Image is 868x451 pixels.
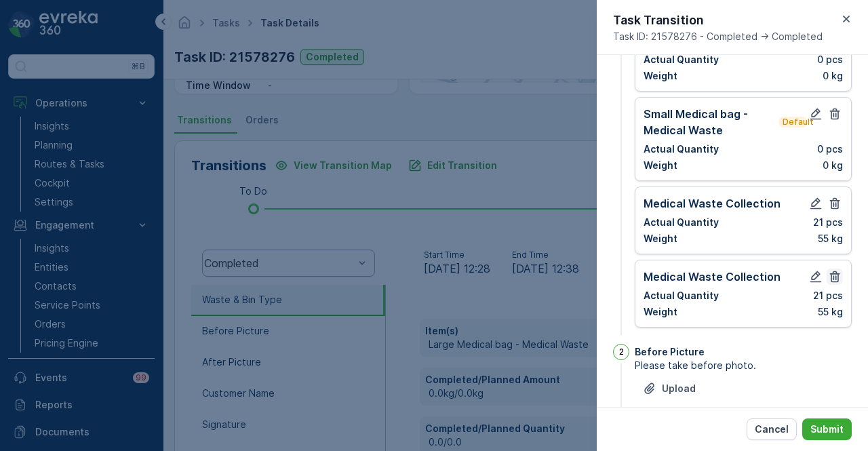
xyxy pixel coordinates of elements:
p: 0 pcs [817,53,843,66]
p: 0 kg [823,159,843,172]
button: Cancel [747,418,797,440]
p: Weight [644,305,677,319]
button: Submit [802,418,852,440]
p: 55 kg [818,232,843,246]
p: Task Transition [613,11,823,30]
span: Please take before photo. [635,359,852,372]
p: Cancel [755,423,789,436]
p: 0 pcs [817,142,843,156]
p: Medical Waste Collection [644,195,781,212]
p: Medical Waste Collection [644,269,781,285]
p: Default [781,117,805,128]
p: Weight [644,69,677,83]
p: Actual Quantity [644,142,719,156]
p: 21 pcs [813,289,843,302]
p: Actual Quantity [644,216,719,229]
p: Before Picture [635,345,705,359]
button: Upload File [635,378,704,399]
p: Small Medical bag - Medical Waste [644,106,776,138]
p: Submit [810,423,844,436]
div: 2 [613,344,629,360]
p: Actual Quantity [644,289,719,302]
p: Weight [644,159,677,172]
p: Upload [662,382,696,395]
p: 0 kg [823,69,843,83]
span: Task ID: 21578276 - Completed -> Completed [613,30,823,43]
p: Weight [644,232,677,246]
p: 55 kg [818,305,843,319]
p: Actual Quantity [644,53,719,66]
p: 21 pcs [813,216,843,229]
